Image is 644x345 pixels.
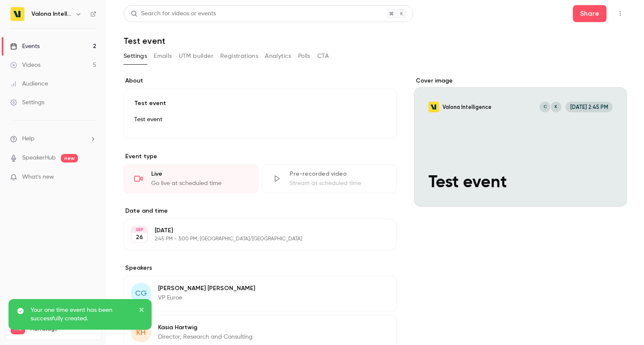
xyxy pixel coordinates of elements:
div: Audience [10,80,48,88]
span: Help [22,134,34,143]
label: Date and time [124,207,397,215]
button: Analytics [265,49,291,63]
p: 2:45 PM - 3:00 PM, [GEOGRAPHIC_DATA]/[GEOGRAPHIC_DATA] [155,236,352,242]
button: UTM builder [179,49,213,63]
p: Test event [134,114,386,125]
p: [PERSON_NAME] [PERSON_NAME] [158,284,255,293]
p: 26 [136,233,143,242]
span: new [61,154,78,163]
label: Cover image [414,77,627,85]
a: SpeakerHub [22,154,56,163]
section: Cover image [414,77,627,207]
div: SEP [132,227,147,233]
iframe: Noticeable Trigger [86,174,96,181]
p: Event type [124,152,397,161]
div: LiveGo live at scheduled time [124,164,259,193]
p: Director, Research and Consulting [158,333,253,341]
div: Pre-recorded video [290,170,386,178]
button: close [139,306,145,316]
button: Registrations [220,49,258,63]
p: Kasia Hartwig [158,323,253,332]
div: Settings [10,98,44,107]
li: help-dropdown-opener [10,134,96,143]
button: CTA [317,49,329,63]
button: Settings [124,49,147,63]
span: What's new [22,173,54,182]
div: Events [10,42,40,51]
h1: Test event [124,36,627,46]
div: CG[PERSON_NAME] [PERSON_NAME]VP Euroe [124,276,397,311]
button: Polls [298,49,310,63]
button: Share [573,5,607,22]
h6: Valona Intelligence [32,10,72,18]
label: Speakers [124,264,397,272]
p: Your one time event has been successfully created. [31,306,133,323]
div: Videos [10,61,40,69]
div: Stream at scheduled time [290,179,386,188]
div: Search for videos or events [131,9,216,18]
p: VP Euroe [158,294,255,302]
p: Test event [134,99,386,108]
label: About [124,77,397,85]
button: Emails [154,49,172,63]
div: Pre-recorded videoStream at scheduled time [262,164,397,193]
p: [DATE] [155,226,352,235]
img: Valona Intelligence [11,7,24,21]
div: Live [151,170,248,178]
span: CG [135,288,147,299]
div: Go live at scheduled time [151,179,248,188]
